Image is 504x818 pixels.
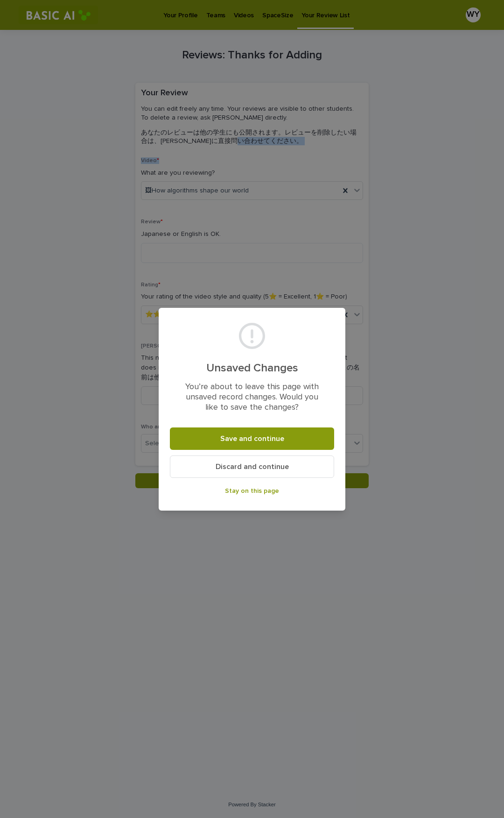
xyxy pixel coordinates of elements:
span: Discard and continue [216,463,289,470]
button: Stay on this page [170,484,334,498]
button: Discard and continue [170,455,334,478]
h2: Unsaved Changes [181,362,323,375]
span: Save and continue [220,435,284,442]
button: Save and continue [170,427,334,450]
p: You’re about to leave this page with unsaved record changes. Would you like to save the changes? [181,382,323,413]
span: Stay on this page [225,488,279,494]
